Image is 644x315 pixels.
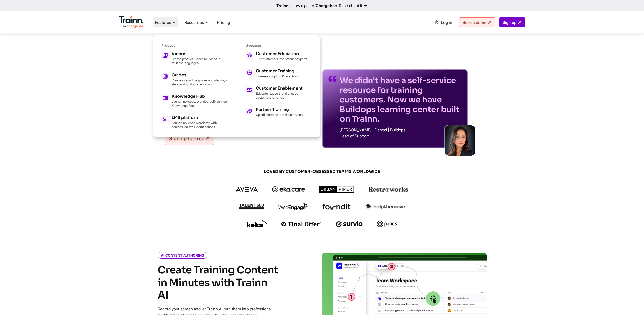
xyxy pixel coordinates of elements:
[256,69,298,73] h5: Customer Training
[445,125,475,156] img: sabina-buildops.d2e8138.png
[165,133,214,145] a: Sign up for free
[463,20,486,25] span: Book a demo
[172,94,227,98] h5: Knowledge Hub
[431,18,455,27] a: Log in
[172,73,227,77] h5: Guides
[340,76,461,124] p: We didn't have a self-service resource for training customers. Now we have Buildops learning cent...
[340,128,461,132] p: [PERSON_NAME] I Dangal | Buildops
[217,20,230,25] a: Pricing
[172,116,227,120] h5: LMS platform
[276,3,289,8] b: Trainn
[161,73,227,86] a: Guides Create interactive guides and step-by-step product documentation.
[281,221,322,226] img: finaloffer logo
[619,291,644,315] iframe: Chat Widget
[256,113,305,117] p: Upskill partners and drive revenue.
[256,91,312,99] p: Educate, support, and engage customers, smarter.
[119,16,144,28] img: Trainn Logo
[319,186,354,193] img: urbanpiper logo
[365,203,405,210] img: helpthemove logo
[340,134,461,138] p: Head of Support
[236,187,258,192] img: aveva logo
[172,57,227,65] p: Create product & how-to videos in multiple languages.
[377,220,397,228] img: pando logo
[246,69,312,78] a: Customer Training Increase adoption & retention.
[316,3,337,8] b: Chargebee
[278,203,308,210] img: webengage logo
[246,43,312,48] h6: Usecases
[158,252,207,259] i: AI CONTENT AUTHORING
[161,43,227,48] h6: Product
[256,57,308,61] p: Turn customers into product experts.
[369,187,408,192] img: restroworks logo
[172,78,227,86] p: Create interactive guides and step-by-step product documentation.
[459,17,495,27] a: Book a demo
[246,86,312,99] a: Customer Enablement Educate, support, and engage customers, smarter.
[200,169,444,174] span: LOVED BY CUSTOMER-OBSESSED TEAMS WORLDWIDE
[184,20,204,25] span: Resources
[441,20,452,25] span: Log in
[272,186,305,192] img: ekacare logo
[172,52,227,56] h5: Videos
[172,99,227,108] p: Launch no-code, branded, self-service Knowledge Base.
[161,94,227,108] a: Knowledge Hub Launch no-code, branded, self-service Knowledge Base.
[256,86,312,90] h5: Customer Enablement
[328,76,337,82] img: quotes-purple.41a7099.svg
[161,116,227,129] a: LMS platform Launch no-code Academy with courses, quizzes, certifications.
[499,17,525,27] a: Sign up
[158,264,279,302] h4: Create Training Content in Minutes with Trainn AI
[247,220,267,228] img: keka logo
[256,74,298,78] p: Increase adoption & retention.
[239,203,264,210] img: talent500 logo
[256,108,305,112] h5: Partner Training
[246,52,312,61] a: Customer Education Turn customers into product experts.
[172,121,227,129] p: Launch no-code Academy with courses, quizzes, certifications.
[161,52,227,65] a: Videos Create product & how-to videos in multiple languages.
[503,20,516,25] span: Sign up
[336,221,363,227] img: survio logo
[155,20,171,25] span: Features
[246,108,312,117] a: Partner Training Upskill partners and drive revenue.
[256,52,308,56] h5: Customer Education
[322,204,351,210] img: foundit logo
